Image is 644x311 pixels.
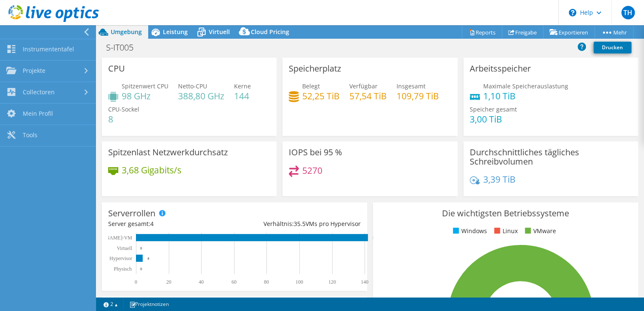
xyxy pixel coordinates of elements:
[470,105,517,113] span: Speicher gesamt
[109,255,132,261] text: Hypervisor
[140,267,142,271] text: 0
[492,226,517,236] li: Linux
[569,9,576,16] svg: \n
[140,246,142,250] text: 0
[397,91,439,101] h4: 109,79 TiB
[470,148,632,166] h3: Durchschnittliches tägliches Schreibvolumen
[234,82,251,90] span: Kerne
[123,299,175,309] a: Projektnotizen
[122,82,168,90] span: Spitzenwert CPU
[135,279,137,285] text: 0
[178,82,207,90] span: Netto-CPU
[108,105,139,113] span: CPU-Sockel
[302,91,340,101] h4: 52,25 TiB
[108,64,125,73] h3: CPU
[349,82,378,90] span: Verfügbar
[108,209,155,218] h3: Serverrollen
[114,266,132,272] text: Physisch
[166,279,171,285] text: 20
[295,279,303,285] text: 100
[502,26,543,39] a: Freigabe
[593,42,631,53] a: Drucken
[150,220,154,228] span: 4
[209,28,230,36] span: Virtuell
[251,28,289,36] span: Cloud Pricing
[470,114,517,124] h4: 3,00 TiB
[483,82,568,90] span: Maximale Speicherauslastung
[379,209,632,218] h3: Die wichtigsten Betriebssysteme
[147,256,149,260] text: 4
[122,91,168,101] h4: 98 GHz
[294,220,306,228] span: 35.5
[594,26,633,39] a: Mehr
[122,165,181,175] h4: 3,68 Gigabits/s
[523,226,556,236] li: VMware
[108,219,234,229] div: Server gesamt:
[108,114,139,124] h4: 8
[108,148,228,157] h3: Spitzenlast Netzwerkdurchsatz
[234,219,361,229] div: Verhältnis: VMs pro Hypervisor
[289,148,342,157] h3: IOPS bei 95 %
[397,82,426,90] span: Insgesamt
[232,279,237,285] text: 60
[111,28,142,36] span: Umgebung
[178,91,224,101] h4: 388,80 GHz
[543,26,595,39] a: Exportieren
[199,279,204,285] text: 40
[102,43,146,52] h1: S-IT005
[462,26,502,39] a: Reports
[621,6,635,19] span: TH
[98,299,124,309] a: 2
[289,64,341,73] h3: Speicherplatz
[483,91,568,101] h4: 1,10 TiB
[483,175,516,184] h4: 3,39 TiB
[302,82,320,90] span: Belegt
[163,28,188,36] span: Leistung
[451,226,487,236] li: Windows
[328,279,336,285] text: 120
[349,91,387,101] h4: 57,54 TiB
[361,279,368,285] text: 140
[264,279,269,285] text: 80
[302,166,322,175] h4: 5270
[234,91,251,101] h4: 144
[117,245,132,251] text: Virtuell
[470,64,531,73] h3: Arbeitsspeicher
